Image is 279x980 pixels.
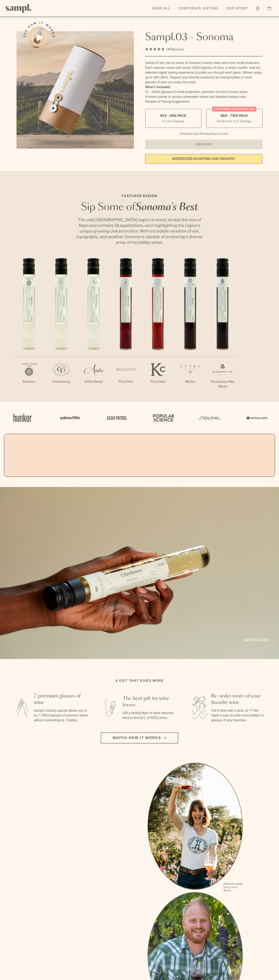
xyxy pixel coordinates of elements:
[244,409,269,426] img: Artboard_7_5b34974b-f019-449e-91fb-745f8d0877ee_x450.png
[142,379,174,384] p: Pinot Noir
[75,217,204,245] p: The vast [GEOGRAPHIC_DATA] region is nearly double the size of Napa and contains 18 appellations,...
[13,379,45,384] p: Albarino
[145,85,171,89] strong: What’s Included:
[17,31,134,149] img: Sampl.03 - Sonoma
[6,4,31,13] img: Sampl logo
[162,119,184,123] small: Try the Capsule
[150,4,172,13] a: Shop All
[75,202,204,212] h2: Sip Some of
[145,99,262,104] li: Recipes & Pairing Suggestions
[110,379,142,384] p: Pinot Noir
[244,637,273,643] a: Add to cart
[145,140,262,149] button: Sold Out
[217,119,252,123] small: Perfect For 2-4 Tastings
[145,47,184,52] div: 140Reviews
[101,732,178,743] button: Watch how it works
[28,26,50,49] button: See how it works
[145,31,262,43] h1: Sampl.03 - Sonoma
[116,678,164,683] h2: A gift that gives more
[212,107,256,112] div: Christmas SALE! Save 20%
[145,94,262,99] li: A smart coaster to access winemaker videos and detailed tasting notes.
[75,194,204,198] p: Featured Region
[10,409,35,426] img: Artboard_1_c8cd28af-0030-4af1-819c-248e302c7f06_x450.png
[123,711,177,720] p: Gift a tasting flight of hand-selected, hard-to-find [US_STATE] wines.
[174,379,206,384] p: Merlot
[34,693,89,706] h3: 7 premium glasses of wine
[198,409,222,426] img: Artboard_3_0b291449-6e8c-4d07-b2c2-3f3601a19cd1_x450.png
[77,379,110,384] p: White Blend
[145,90,262,94] li: 7x - 100ml glasses of small production, premium Sonoma County wines
[166,47,172,51] span: 140
[206,379,239,389] p: Proprietary Red Blend
[211,708,266,723] p: Fall in love with a wine, or 7? We make it easy to order more bottles or glasses of your favorites.
[211,693,266,706] h3: Re-order more of your favorite wine
[151,409,175,426] img: Artboard_4_28b4d326-c26e-48f9-9c80-911f17d6414e_x450.png
[135,202,198,212] em: Sonoma's Best
[223,882,243,892] p: [PERSON_NAME] Sutro, Sutro Wines
[123,695,177,708] h3: The best gift for wine lovers
[145,60,262,85] div: Sampl.03 lets you try some of Sonoma County's best wine from small producers. Each capsule comes ...
[34,708,89,723] p: Sampl's tasting capsule allows you to try 7 100ml glasses of premium wines without committing to ...
[104,409,128,426] img: Artboard_5_7fdae55a-36fd-43f7-8bfd-f74a06a2878e_x450.png
[57,409,81,426] img: Artboard_6_04f9a106-072f-468a-bdd7-f11783b05722_x450.png
[224,4,250,13] a: Our Story
[221,114,248,118] span: $88 - Two Pack
[172,47,184,51] span: Reviews
[145,154,262,164] a: interested in gifting for groups?
[178,132,230,136] li: Christmas Sale Pricing Shown In Cart
[160,114,187,118] span: $55 - One Pack
[45,379,77,384] p: Chardonnay
[176,4,220,13] a: Corporate Gifting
